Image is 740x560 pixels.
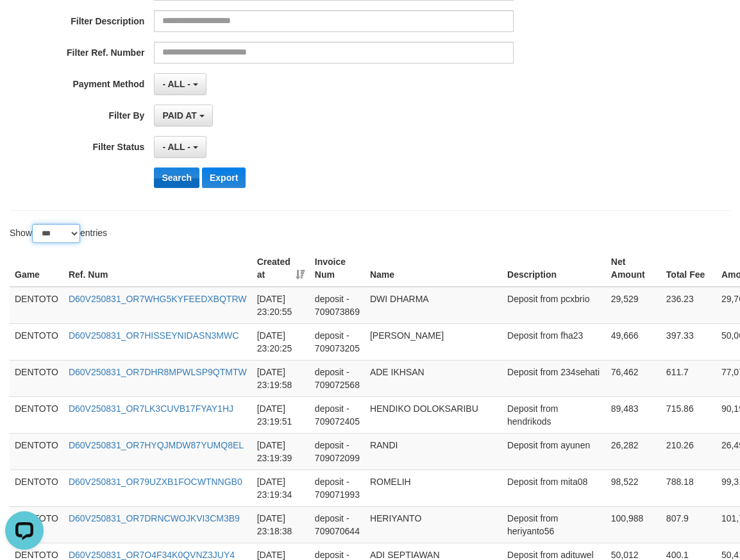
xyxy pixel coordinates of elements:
button: PAID AT [154,105,212,126]
td: Deposit from ayunen [502,433,606,470]
td: Deposit from 234sehati [502,360,606,396]
td: RANDI [365,433,502,470]
td: DENTOTO [10,396,63,433]
td: HERIYANTO [365,506,502,543]
td: 49,666 [606,323,661,360]
button: - ALL - [154,73,206,95]
td: deposit - 709073205 [310,323,365,360]
td: [DATE] 23:19:58 [252,360,310,396]
td: Deposit from mita08 [502,470,606,506]
td: [DATE] 23:18:38 [252,506,310,543]
td: 236.23 [661,287,716,324]
td: deposit - 709072568 [310,360,365,396]
a: D60V250831_OR7O4F34K0QVNZ3JUY4 [69,550,235,560]
td: ADE IKHSAN [365,360,502,396]
td: 611.7 [661,360,716,396]
a: D60V250831_OR79UZXB1FOCWTNNGB0 [69,477,242,487]
td: 89,483 [606,396,661,433]
a: D60V250831_OR7DHR8MPWLSP9QTMTW [69,367,247,377]
span: - ALL - [162,142,190,152]
td: 788.18 [661,470,716,506]
td: DWI DHARMA [365,287,502,324]
a: D60V250831_OR7WHG5KYFEEDXBQTRW [69,294,247,304]
th: Invoice Num [310,250,365,287]
td: [DATE] 23:19:51 [252,396,310,433]
th: Total Fee [661,250,716,287]
td: 29,529 [606,287,661,324]
a: D60V250831_OR7LK3CUVB17FYAY1HJ [69,403,233,414]
td: DENTOTO [10,470,63,506]
select: Showentries [32,224,80,243]
td: 76,462 [606,360,661,396]
td: Deposit from hendrikods [502,396,606,433]
a: D60V250831_OR7HISSEYNIDASN3MWC [69,330,239,341]
td: Deposit from heriyanto56 [502,506,606,543]
td: deposit - 709070644 [310,506,365,543]
span: - ALL - [162,79,190,89]
td: 98,522 [606,470,661,506]
td: 100,988 [606,506,661,543]
a: D60V250831_OR7DRNCWOJKVI3CM3B9 [69,513,240,523]
td: Deposit from fha23 [502,323,606,360]
th: Ref. Num [63,250,252,287]
td: deposit - 709072099 [310,433,365,470]
td: deposit - 709072405 [310,396,365,433]
button: Search [154,167,199,188]
th: Name [365,250,502,287]
button: Export [202,167,246,188]
td: [DATE] 23:20:55 [252,287,310,324]
td: [DATE] 23:20:25 [252,323,310,360]
td: [PERSON_NAME] [365,323,502,360]
td: DENTOTO [10,360,63,396]
td: 715.86 [661,396,716,433]
td: 210.26 [661,433,716,470]
td: deposit - 709071993 [310,470,365,506]
td: 807.9 [661,506,716,543]
button: Open LiveChat chat widget [5,5,44,44]
span: PAID AT [162,110,196,121]
td: [DATE] 23:19:39 [252,433,310,470]
td: HENDIKO DOLOKSARIBU [365,396,502,433]
td: Deposit from pcxbrio [502,287,606,324]
th: Net Amount [606,250,661,287]
td: 26,282 [606,433,661,470]
td: DENTOTO [10,323,63,360]
th: Created at: activate to sort column ascending [252,250,310,287]
label: Show entries [10,224,107,243]
button: - ALL - [154,136,206,158]
td: 397.33 [661,323,716,360]
th: Description [502,250,606,287]
td: DENTOTO [10,287,63,324]
td: [DATE] 23:19:34 [252,470,310,506]
th: Game [10,250,63,287]
td: ROMELIH [365,470,502,506]
td: DENTOTO [10,433,63,470]
a: D60V250831_OR7HYQJMDW87YUMQ8EL [69,440,244,450]
td: deposit - 709073869 [310,287,365,324]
